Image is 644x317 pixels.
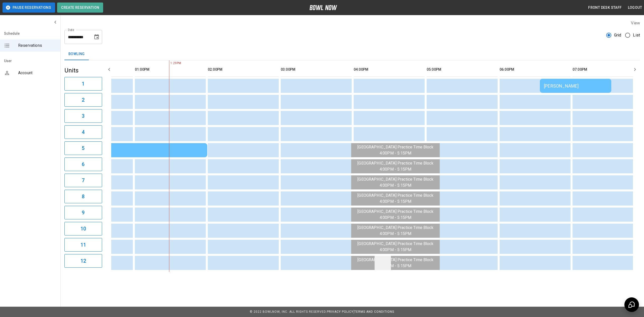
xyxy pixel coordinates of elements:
[327,310,353,313] a: Privacy Policy
[18,43,56,49] span: Reservations
[64,48,89,60] button: Bowling
[614,32,621,38] span: Grid
[80,257,86,265] h6: 12
[135,62,206,77] th: 01:00PM
[80,225,86,233] h6: 10
[82,128,85,136] h6: 4
[64,66,102,74] h5: Units
[3,3,55,13] button: Pause Reservations
[82,96,85,104] h6: 2
[82,192,85,201] h6: 8
[64,254,102,268] button: 12
[64,174,102,187] button: 7
[250,310,327,313] span: © 2022 BowlNow, Inc. All Rights Reserved.
[92,32,102,42] button: Choose date, selected date is Aug 14, 2025
[64,157,102,171] button: 6
[354,310,394,313] a: Terms and Conditions
[82,144,85,152] h6: 5
[586,3,624,12] button: Front Desk Staff
[64,48,640,60] div: inventory tabs
[64,125,102,139] button: 4
[64,141,102,155] button: 5
[64,77,102,91] button: 1
[57,3,103,13] button: Create Reservation
[64,93,102,107] button: 2
[64,222,102,235] button: 10
[82,160,85,168] h6: 6
[64,109,102,123] button: 3
[66,147,203,153] div: [PERSON_NAME]
[82,80,85,88] h6: 1
[82,209,85,217] h6: 9
[18,70,56,76] span: Account
[64,190,102,203] button: 8
[631,21,640,25] label: View
[169,61,170,66] span: 1:29PM
[544,83,607,89] div: [PERSON_NAME]
[82,176,85,184] h6: 7
[626,3,644,12] button: Logout
[208,62,279,77] th: 02:00PM
[82,112,85,120] h6: 3
[64,206,102,219] button: 9
[64,238,102,252] button: 11
[309,5,337,10] img: logo
[633,32,640,38] span: List
[80,241,86,249] h6: 11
